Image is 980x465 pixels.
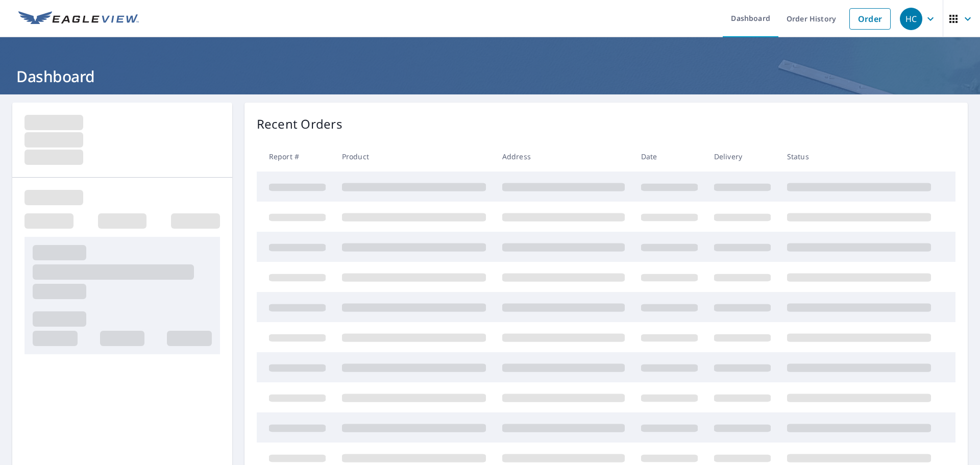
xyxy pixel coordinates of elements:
[706,141,779,172] th: Delivery
[633,141,706,172] th: Date
[18,11,139,27] img: EV Logo
[779,141,939,172] th: Status
[334,141,494,172] th: Product
[900,8,922,30] div: HC
[257,115,342,133] p: Recent Orders
[849,8,891,30] a: Order
[257,141,334,172] th: Report #
[494,141,633,172] th: Address
[12,66,968,87] h1: Dashboard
